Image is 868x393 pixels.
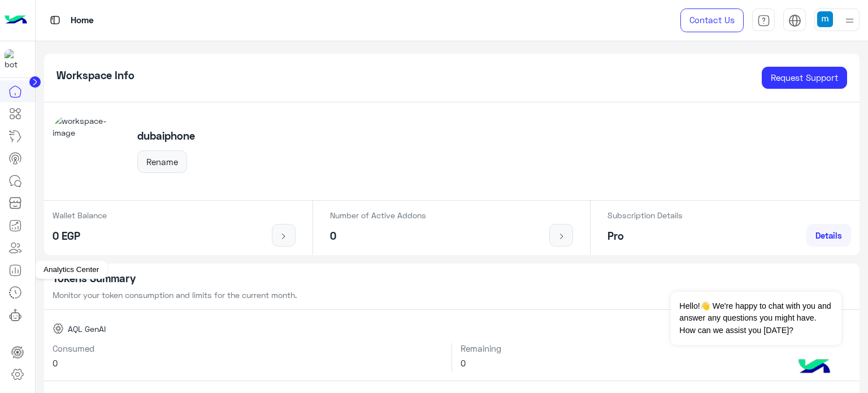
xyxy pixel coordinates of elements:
[5,8,27,32] img: Logo
[57,69,134,82] h5: Workspace Info
[461,343,851,353] h6: Remaining
[53,323,64,334] img: AQL GenAI
[137,150,187,173] button: Rename
[53,209,107,221] p: Wallet Balance
[35,261,107,279] div: Analytics Center
[671,292,841,345] span: Hello!👋 We're happy to chat with you and answer any questions you might have. How can we assist y...
[806,224,851,247] a: Details
[817,11,833,27] img: userImage
[137,129,195,142] h5: dubaiphone
[5,49,25,70] img: 1403182699927242
[607,209,683,221] p: Subscription Details
[53,343,444,353] h6: Consumed
[752,8,775,32] a: tab
[795,348,834,387] img: hulul-logo.png
[607,230,683,243] h5: Pro
[330,230,426,243] h5: 0
[330,209,426,221] p: Number of Active Addons
[53,289,852,301] p: Monitor your token consumption and limits for the current month.
[53,230,107,243] h5: 0 EGP
[554,232,568,241] img: icon
[788,14,801,27] img: tab
[762,67,847,89] a: Request Support
[53,272,852,285] h5: Tokens Summary
[461,358,851,368] h6: 0
[757,14,770,27] img: tab
[680,8,744,32] a: Contact Us
[53,358,444,368] h6: 0
[71,13,94,28] p: Home
[815,230,842,240] span: Details
[68,323,106,335] span: AQL GenAI
[53,115,125,187] img: workspace-image
[48,13,62,27] img: tab
[843,14,857,28] img: profile
[277,232,291,241] img: icon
